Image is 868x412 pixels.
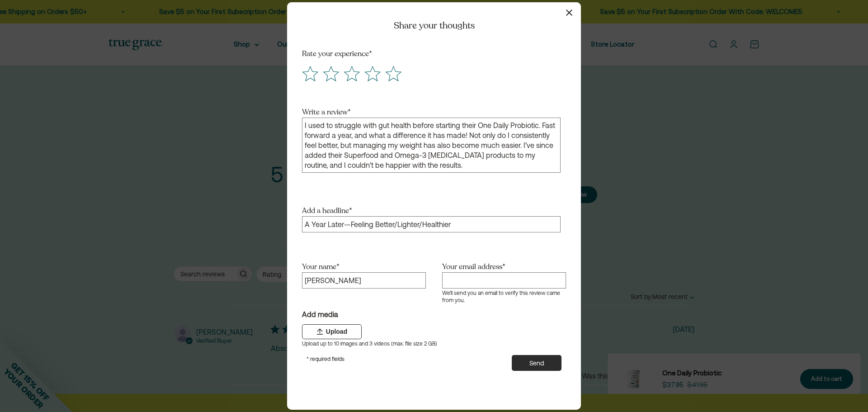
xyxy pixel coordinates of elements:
[302,206,561,216] label: Add a headline
[302,340,562,347] p: Upload up to 10 images and 3 videos (max. file size 2 GB)
[512,355,561,371] button: Send
[302,118,561,173] textarea: Write a review
[300,49,372,59] legend: Rate your experience
[302,107,351,117] label: Write a review
[442,272,566,289] input: Your email address
[321,65,341,85] label: Score 2 Poor
[307,354,344,365] p: * required fields
[341,65,362,85] label: Score 3 Average
[302,309,562,320] div: Add media
[383,65,404,85] label: Score 5 Great!
[302,216,561,232] input: Add a headline
[362,65,383,85] label: Score 4 Good
[442,289,566,304] p: We'll send you an email to verify this review came from you.
[302,262,340,272] label: Your name
[302,324,362,339] div: Upload
[394,20,475,31] h2: Share your thoughts
[302,272,426,289] input: Your name
[300,65,321,85] label: Score 1 Very poor
[442,262,505,272] label: Your email address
